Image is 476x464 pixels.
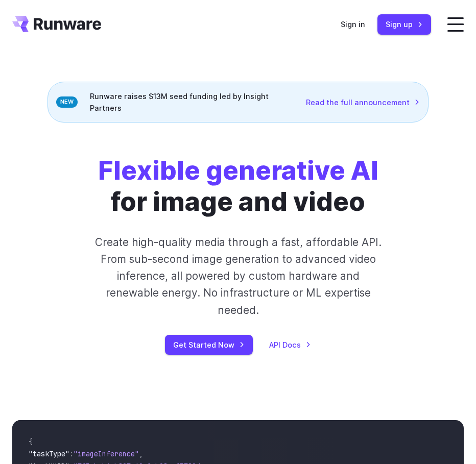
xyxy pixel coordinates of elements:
[93,234,383,319] p: Create high-quality media through a fast, affordable API. From sub-second image generation to adv...
[306,96,420,108] a: Read the full announcement
[69,449,74,458] span: :
[139,449,143,458] span: ,
[12,16,101,32] a: Go to /
[98,155,378,217] h1: for image and video
[47,82,429,123] div: Runware raises $13M seed funding led by Insight Partners
[74,449,139,458] span: "imageInference"
[98,155,378,186] strong: Flexible generative AI
[29,449,69,458] span: "taskType"
[29,437,33,446] span: {
[165,335,253,355] a: Get Started Now
[377,14,431,34] a: Sign up
[269,339,311,351] a: API Docs
[341,18,365,30] a: Sign in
